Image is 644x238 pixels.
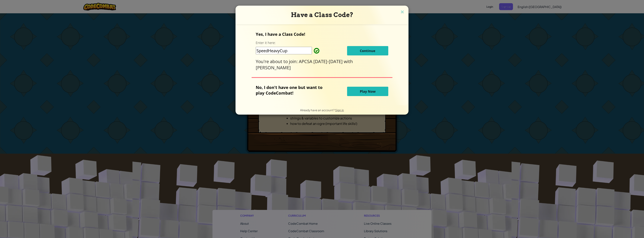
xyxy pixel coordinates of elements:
span: Continue [360,48,375,53]
button: Continue [347,46,388,55]
label: Enter it here: [256,40,276,45]
span: with [344,58,353,64]
span: Have a Class Code? [291,11,353,19]
button: Play Now [347,87,388,96]
p: Yes, I have a Class Code! [256,31,388,37]
span: Already have an account? [300,108,335,112]
img: close icon [400,9,405,15]
span: Play Now [360,89,376,94]
span: [PERSON_NAME] [256,64,291,71]
span: You're about to join: [256,58,299,64]
p: No, I don't have one but want to play CodeCombat! [256,84,328,96]
a: Sign in [335,108,344,112]
span: APCSA [DATE]-[DATE] [299,58,344,64]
